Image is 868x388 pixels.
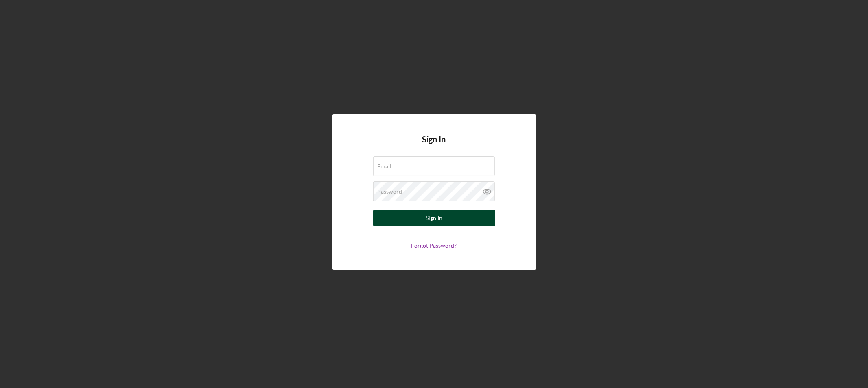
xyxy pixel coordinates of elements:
label: Email [378,163,392,170]
div: Sign In [426,210,442,226]
button: Sign In [373,210,495,226]
a: Forgot Password? [411,242,457,249]
h4: Sign In [422,135,446,156]
label: Password [378,188,402,195]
